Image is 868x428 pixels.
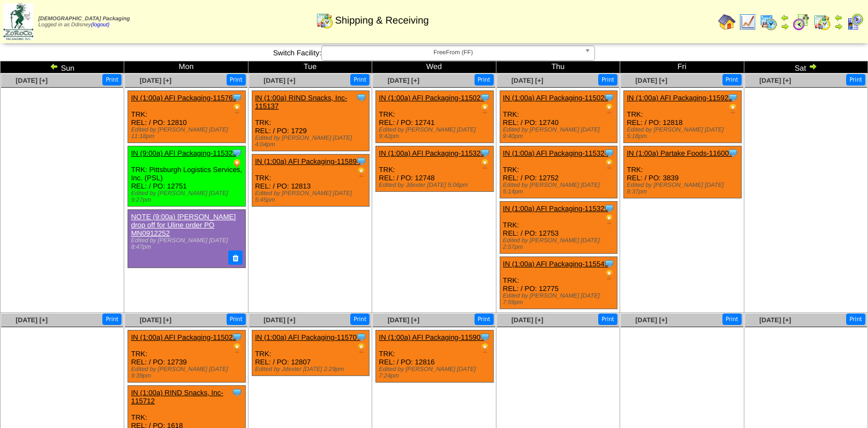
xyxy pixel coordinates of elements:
span: [DATE] [+] [140,316,171,324]
img: PO [479,343,490,353]
div: TRK: REL: / PO: 12810 [128,91,245,143]
div: Edited by [PERSON_NAME] [DATE] 4:04pm [255,135,369,148]
img: Tooltip [356,332,367,343]
button: Print [722,74,742,85]
div: Edited by [PERSON_NAME] [DATE] 7:24pm [379,366,493,379]
div: TRK: REL: / PO: 12818 [624,91,741,143]
a: IN (1:00a) AFI Packaging-115549 [503,260,609,268]
a: (logout) [91,22,109,28]
button: Print [846,313,865,325]
div: TRK: REL: / PO: 12807 [252,330,369,376]
a: IN (1:00a) AFI Packaging-115025 [131,333,236,341]
img: PO [232,343,242,353]
td: Thu [496,61,620,73]
button: Print [598,74,617,85]
button: Print [598,313,617,325]
img: PO [604,269,615,280]
span: [DATE] [+] [387,316,419,324]
img: PO [356,167,367,178]
div: TRK: REL: / PO: 12739 [128,330,245,383]
a: [DATE] [+] [140,77,171,84]
img: calendarinout.gif [813,13,831,31]
a: [DATE] [+] [264,316,296,324]
img: Tooltip [727,92,738,103]
img: PO [604,158,615,169]
img: Tooltip [232,332,242,343]
a: IN (1:00a) AFI Packaging-115324 [503,149,609,157]
img: Tooltip [356,92,367,103]
img: Tooltip [604,203,615,214]
span: Logged in as Ddisney [38,16,130,28]
a: IN (1:00a) AFI Packaging-115320 [379,149,484,157]
button: Print [474,74,494,85]
td: Fri [620,61,744,73]
a: IN (1:00a) AFI Packaging-115923 [627,94,732,102]
img: line_graph.gif [739,13,756,31]
img: Tooltip [604,92,615,103]
img: home.gif [718,13,736,31]
img: arrowright.gif [808,62,817,71]
a: NOTE (9:00a) [PERSON_NAME] drop off for Uline order PO MN0912252 [131,213,235,237]
a: [DATE] [+] [635,77,667,84]
img: PO [727,103,738,114]
span: [DATE] [+] [759,316,791,324]
a: [DATE] [+] [16,316,48,324]
a: IN (1:00a) AFI Packaging-115325 [503,204,609,213]
img: arrowleft.gif [834,13,843,22]
a: IN (1:00a) AFI Packaging-115707 [255,333,361,341]
a: [DATE] [+] [635,316,667,324]
span: [DATE] [+] [387,77,419,84]
div: Edited by Jdexter [DATE] 5:06pm [379,182,493,189]
a: [DATE] [+] [511,77,543,84]
button: Print [474,313,494,325]
td: Tue [248,61,372,73]
img: calendarinout.gif [316,12,333,29]
div: Edited by [PERSON_NAME] [DATE] 9:39pm [131,366,245,379]
div: TRK: REL: / PO: 12752 [500,146,617,198]
button: Print [722,313,742,325]
button: Print [350,313,369,325]
div: TRK: REL: / PO: 12753 [500,202,617,254]
div: TRK: REL: / PO: 12740 [500,91,617,143]
div: Edited by [PERSON_NAME] [DATE] 5:14pm [503,182,617,195]
img: Tooltip [356,156,367,167]
td: Wed [372,61,496,73]
div: Edited by [PERSON_NAME] [DATE] 9:27pm [131,190,245,203]
img: PO [479,158,490,169]
img: Tooltip [232,387,242,398]
div: Edited by [PERSON_NAME] [DATE] 7:59pm [503,293,617,306]
div: Edited by [PERSON_NAME] [DATE] 2:57pm [503,237,617,250]
div: TRK: REL: / PO: 12816 [376,330,493,383]
a: IN (1:00a) RIND Snacks, Inc-115712 [131,389,223,405]
a: [DATE] [+] [759,77,791,84]
button: Print [102,313,121,325]
a: IN (1:00a) RIND Snacks, Inc-115137 [255,94,347,110]
a: IN (1:00a) AFI Packaging-115027 [379,94,484,102]
div: Edited by [PERSON_NAME] [DATE] 5:18pm [627,127,740,140]
a: [DATE] [+] [16,77,48,84]
div: TRK: REL: / PO: 3839 [624,146,741,198]
img: arrowleft.gif [780,13,789,22]
img: calendarprod.gif [760,13,777,31]
button: Delete Note [228,250,242,265]
span: FreeFrom (FF) [326,46,580,59]
div: Edited by [PERSON_NAME] [DATE] 5:45pm [255,190,369,203]
img: calendarcustomer.gif [846,13,864,31]
div: TRK: REL: / PO: 12813 [252,155,369,207]
button: Print [846,74,865,85]
button: Print [102,74,121,85]
a: IN (1:00a) AFI Packaging-115026 [503,94,609,102]
img: Tooltip [232,147,242,158]
div: TRK: Pittsburgh Logistics Services, Inc. (PSL) REL: / PO: 12751 [128,146,245,207]
td: Sat [744,61,867,73]
button: Print [227,74,246,85]
div: Edited by [PERSON_NAME] [DATE] 11:18pm [131,127,245,140]
span: [DEMOGRAPHIC_DATA] Packaging [38,16,130,22]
